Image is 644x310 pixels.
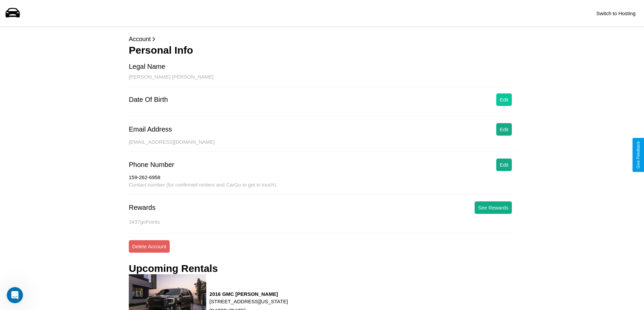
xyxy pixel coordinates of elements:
div: [EMAIL_ADDRESS][DOMAIN_NAME] [129,139,515,152]
div: Give Feedback [636,141,641,169]
p: 3437 goPoints [129,217,515,226]
h3: Personal Info [129,45,515,56]
div: Contact number (for confirmed renters and CarGo to get in touch). [129,182,515,195]
p: [STREET_ADDRESS][US_STATE] [210,297,288,306]
button: Edit [496,159,512,171]
p: Account [129,34,515,45]
button: Switch to Hosting [593,7,639,20]
iframe: Intercom live chat [7,287,23,303]
div: Rewards [129,204,156,212]
div: [PERSON_NAME] [PERSON_NAME] [129,74,515,87]
div: Email Address [129,125,172,133]
button: Edit [496,93,512,106]
button: Delete Account [129,240,170,253]
div: 159-262-6958 [129,174,515,182]
h3: Upcoming Rentals [129,263,218,274]
div: Date Of Birth [129,96,168,104]
div: Phone Number [129,161,174,169]
h3: 2016 GMC [PERSON_NAME] [210,291,288,297]
button: See Rewards [475,201,512,214]
div: Legal Name [129,63,165,71]
button: Edit [496,123,512,136]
